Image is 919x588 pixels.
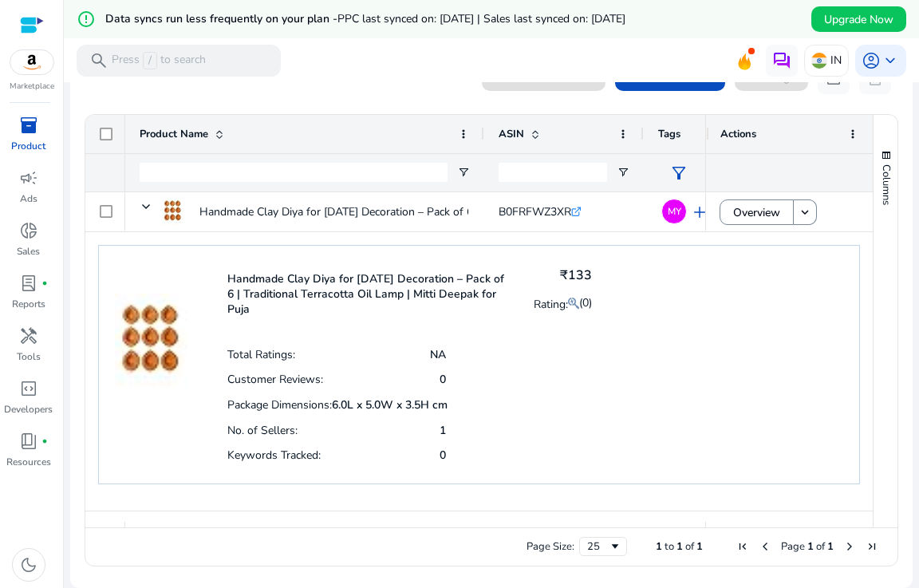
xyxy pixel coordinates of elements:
[615,65,725,91] button: Track Product
[457,166,470,179] button: Open Filter Menu
[162,197,183,226] img: 41zWZ-2z7tL._SX38_SY50_CR,0,0,38,50_.jpg
[527,539,574,554] div: Page Size:
[227,347,295,362] p: Total Ratings:
[736,540,749,553] div: First Page
[19,432,38,451] span: book_4
[227,372,323,387] p: Customer Reviews:
[720,127,756,141] span: Actions
[6,455,51,469] p: Resources
[11,139,45,153] p: Product
[227,271,514,317] p: Handmade Clay Diya for [DATE] Decoration – Pack of 6 | Traditional Terracotta Oil Lamp | Mitti De...
[499,127,524,141] span: ASIN
[879,164,893,205] span: Columns
[12,297,45,311] p: Reports
[866,540,878,553] div: Last Page
[440,372,446,387] p: 0
[227,397,332,412] p: Package Dimensions:
[105,13,625,26] h5: Data syncs run less frequently on your plan -
[115,262,187,389] img: 41zWZ-2z7tL._SX38_SY50_CR,0,0,38,50_.jpg
[440,448,446,463] p: 0
[669,164,688,183] span: filter_alt
[807,539,814,554] span: 1
[811,6,906,32] button: Upgrade Now
[41,280,48,286] span: fiber_manual_record
[696,539,703,554] span: 1
[10,50,53,74] img: amazon.svg
[676,539,683,554] span: 1
[862,51,881,70] span: account_circle
[658,127,680,141] span: Tags
[77,10,96,29] mat-icon: error_outline
[19,555,38,574] span: dark_mode
[824,69,843,88] span: download
[781,539,805,554] span: Page
[19,168,38,187] span: campaign
[332,397,448,412] p: 6.0L x 5.0W x 3.5H cm
[199,195,542,228] p: Handmade Clay Diya for [DATE] Decoration – Pack of 6 | Traditional...
[665,539,674,554] span: to
[20,191,37,206] p: Ads
[112,52,206,69] p: Press to search
[227,448,321,463] p: Keywords Tracked:
[881,51,900,70] span: keyboard_arrow_down
[89,51,108,70] span: search
[17,244,40,258] p: Sales
[227,423,298,438] p: No. of Sellers:
[579,537,627,556] div: Page Size
[4,402,53,416] p: Developers
[811,53,827,69] img: in.svg
[17,349,41,364] p: Tools
[824,11,893,28] span: Upgrade Now
[19,379,38,398] span: code_blocks
[668,207,681,216] span: MY
[843,540,856,553] div: Next Page
[41,438,48,444] span: fiber_manual_record
[685,539,694,554] span: of
[19,274,38,293] span: lab_profile
[733,196,780,229] span: Overview
[827,539,834,554] span: 1
[140,127,208,141] span: Product Name
[816,539,825,554] span: of
[617,166,629,179] button: Open Filter Menu
[19,116,38,135] span: inventory_2
[143,52,157,69] span: /
[430,347,446,362] p: NA
[690,203,709,222] span: add
[587,539,609,554] div: 25
[440,423,446,438] p: 1
[140,163,448,182] input: Product Name Filter Input
[579,295,592,310] span: (0)
[19,326,38,345] span: handyman
[10,81,54,93] p: Marketplace
[534,294,579,313] p: Rating:
[798,205,812,219] mat-icon: keyboard_arrow_down
[720,199,794,225] button: Overview
[499,163,607,182] input: ASIN Filter Input
[499,204,571,219] span: B0FRFWZ3XR
[19,221,38,240] span: donut_small
[830,46,842,74] p: IN
[656,539,662,554] span: 1
[759,540,771,553] div: Previous Page
[534,268,592,283] h4: ₹133
[337,11,625,26] span: PPC last synced on: [DATE] | Sales last synced on: [DATE]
